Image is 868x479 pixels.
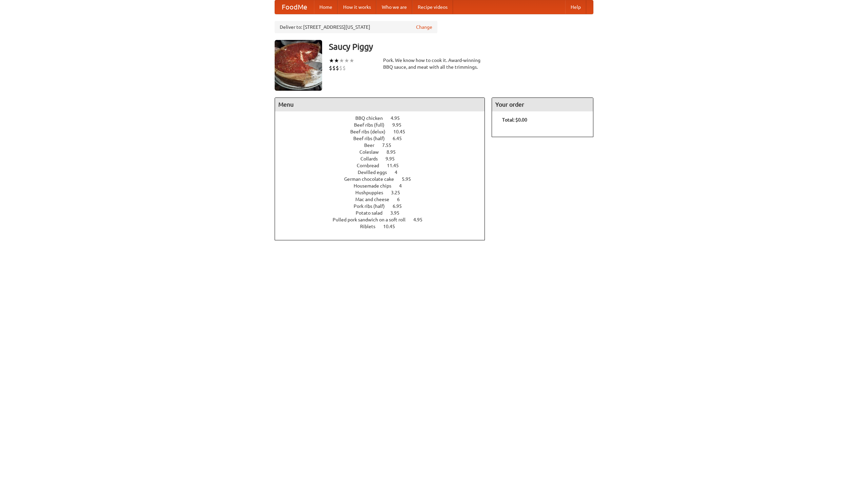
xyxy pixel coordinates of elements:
span: Beef ribs (half) [353,136,392,141]
span: 4.95 [391,115,407,121]
span: Riblets [360,224,382,229]
div: Deliver to: [STREET_ADDRESS][US_STATE] [275,21,437,33]
img: angular.jpg [275,40,322,91]
a: Beef ribs (delux) 10.45 [350,129,418,134]
div: Pork. We know how to cook it. Award-winning BBQ sauce, and meat with all the trimmings. [383,57,485,70]
span: Coleslaw [359,149,386,155]
span: 3.95 [390,210,406,216]
li: ★ [329,57,334,64]
li: $ [339,64,342,72]
a: Change [416,24,432,30]
span: Housemade chips [354,183,398,189]
li: ★ [339,57,344,64]
span: 7.55 [382,143,398,148]
a: Help [565,0,586,14]
a: Beer 7.55 [364,143,404,148]
a: FoodMe [275,0,314,14]
span: 9.95 [386,156,401,161]
a: Riblets 10.45 [360,224,408,229]
b: Total: $0.00 [502,117,527,123]
span: 6.45 [393,136,409,141]
span: Beer [364,143,381,148]
a: How it works [338,0,376,14]
span: Collards [360,156,384,161]
a: Recipe videos [412,0,453,14]
span: 11.45 [387,163,406,168]
span: 4 [399,183,409,189]
a: Pulled pork sandwich on a soft roll 4.95 [333,217,435,222]
span: 5.95 [402,176,418,182]
span: Pulled pork sandwich on a soft roll [333,217,412,222]
li: $ [342,64,346,72]
span: 6 [397,197,407,202]
span: 10.45 [383,224,402,229]
a: Coleslaw 8.95 [359,149,408,155]
a: Housemade chips 4 [354,183,414,189]
a: Hushpuppies 3.25 [355,190,413,195]
span: 4 [395,170,404,175]
h4: Your order [492,98,593,111]
li: $ [336,64,339,72]
a: Beef ribs (full) 9.95 [354,122,414,128]
span: German chocolate cake [344,176,401,182]
span: Potato salad [356,210,389,216]
span: 9.95 [392,122,408,128]
li: ★ [344,57,349,64]
span: Cornbread [357,163,386,168]
span: Pork ribs (half) [354,203,392,209]
a: Beef ribs (half) 6.45 [353,136,414,141]
a: Devilled eggs 4 [358,170,410,175]
a: Potato salad 3.95 [356,210,412,216]
h3: Saucy Piggy [329,40,593,53]
li: $ [329,64,332,72]
li: ★ [349,57,354,64]
li: ★ [334,57,339,64]
span: 10.45 [393,129,412,134]
span: BBQ chicken [355,115,390,121]
a: Mac and cheese 6 [355,197,412,202]
span: Beef ribs (delux) [350,129,392,134]
a: Collards 9.95 [360,156,407,161]
span: 8.95 [387,149,402,155]
h4: Menu [275,98,485,111]
span: Beef ribs (full) [354,122,391,128]
a: Who we are [376,0,412,14]
a: Pork ribs (half) 6.95 [354,203,414,209]
span: Mac and cheese [355,197,396,202]
a: Cornbread 11.45 [357,163,411,168]
span: 3.25 [391,190,407,195]
a: BBQ chicken 4.95 [355,115,412,121]
li: $ [332,64,336,72]
span: 4.95 [413,217,429,222]
span: 6.95 [393,203,409,209]
span: Hushpuppies [355,190,390,195]
a: Home [314,0,338,14]
span: Devilled eggs [358,170,394,175]
a: German chocolate cake 5.95 [344,176,423,182]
